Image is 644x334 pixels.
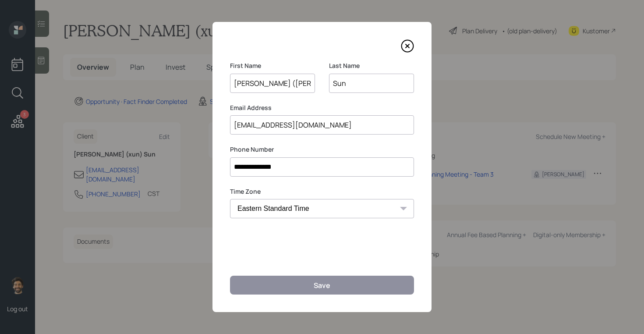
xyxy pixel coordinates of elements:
[230,103,414,112] label: Email Address
[230,61,315,70] label: First Name
[230,276,414,295] button: Save
[230,145,414,154] label: Phone Number
[314,281,330,290] div: Save
[230,187,414,196] label: Time Zone
[329,61,414,70] label: Last Name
